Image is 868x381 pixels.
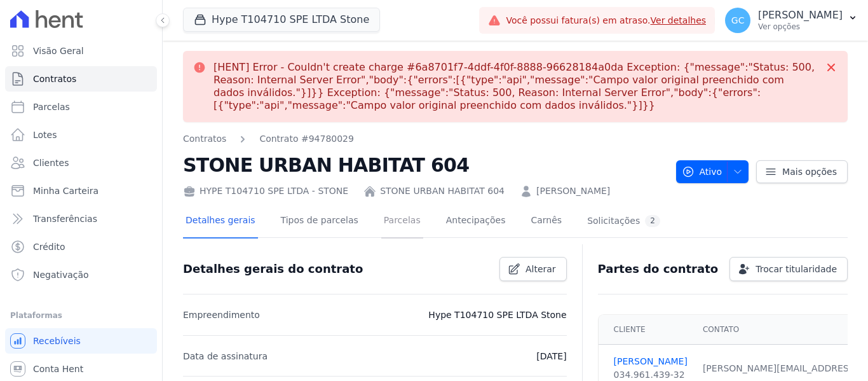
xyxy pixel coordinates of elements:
[756,263,837,275] span: Trocar titularidade
[528,205,564,239] a: Carnês
[614,355,688,368] a: [PERSON_NAME]
[506,14,706,27] span: Você possui fatura(s) em atraso.
[183,184,348,198] div: HYPE T104710 SPE LTDA - STONE
[33,363,83,375] span: Conta Hent
[33,212,97,225] span: Transferências
[526,263,556,275] span: Alterar
[183,8,380,32] button: Hype T104710 SPE LTDA Stone
[183,205,258,239] a: Detalhes gerais
[782,165,837,178] span: Mais opções
[499,257,567,281] a: Alterar
[731,16,745,25] span: GC
[598,261,719,277] h3: Partes do contrato
[645,215,660,227] div: 2
[183,132,354,146] nav: Breadcrumb
[278,205,361,239] a: Tipos de parcelas
[5,206,157,232] a: Transferências
[5,94,157,120] a: Parcelas
[444,205,508,239] a: Antecipações
[5,66,157,92] a: Contratos
[33,156,69,169] span: Clientes
[428,307,566,322] p: Hype T104710 SPE LTDA Stone
[536,184,610,198] a: [PERSON_NAME]
[33,45,84,57] span: Visão Geral
[214,61,817,112] p: [HENT] Error - Couldn't create charge #6a8701f7-4ddf-4f0f-8888-96628184a0da Exception: {"message"...
[5,178,157,204] a: Minha Carteira
[758,22,843,32] p: Ver opções
[756,160,848,183] a: Mais opções
[758,9,843,22] p: [PERSON_NAME]
[380,184,505,198] a: STONE URBAN HABITAT 604
[5,262,157,287] a: Negativação
[599,315,695,345] th: Cliente
[651,15,707,25] a: Ver detalhes
[381,205,423,239] a: Parcelas
[33,184,98,197] span: Minha Carteira
[10,308,152,323] div: Plataformas
[33,128,57,141] span: Lotes
[715,3,868,38] button: GC [PERSON_NAME] Ver opções
[33,240,65,253] span: Crédito
[33,100,70,113] span: Parcelas
[183,132,666,146] nav: Breadcrumb
[33,73,76,85] span: Contratos
[183,132,226,146] a: Contratos
[5,122,157,148] a: Lotes
[183,307,260,322] p: Empreendimento
[536,349,566,364] p: [DATE]
[183,261,363,277] h3: Detalhes gerais do contrato
[5,150,157,176] a: Clientes
[585,205,663,239] a: Solicitações2
[5,38,157,64] a: Visão Geral
[676,160,749,183] button: Ativo
[33,268,89,281] span: Negativação
[682,160,722,183] span: Ativo
[729,257,848,281] a: Trocar titularidade
[5,328,157,354] a: Recebíveis
[183,349,268,364] p: Data de assinatura
[33,335,81,347] span: Recebíveis
[259,132,354,146] a: Contrato #94780029
[587,215,660,227] div: Solicitações
[5,234,157,260] a: Crédito
[183,151,666,179] h2: STONE URBAN HABITAT 604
